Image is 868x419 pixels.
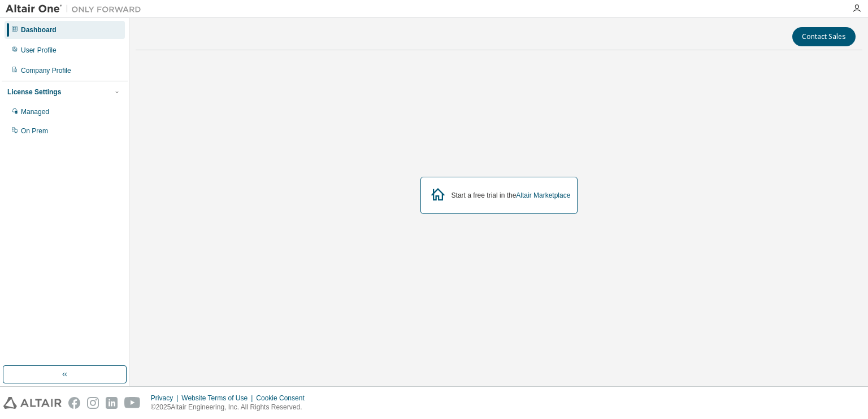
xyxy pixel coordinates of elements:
[7,88,61,97] div: License Settings
[21,107,49,116] div: Managed
[87,397,99,409] img: instagram.svg
[68,397,80,409] img: facebook.svg
[6,3,147,15] img: Altair One
[3,397,62,409] img: altair_logo.svg
[452,191,571,200] div: Start a free trial in the
[516,191,570,199] a: Altair Marketplace
[151,403,311,412] p: © 2025 Altair Engineering, Inc. All Rights Reserved.
[151,394,181,403] div: Privacy
[792,27,856,46] button: Contact Sales
[181,394,256,403] div: Website Terms of Use
[124,397,141,409] img: youtube.svg
[21,126,48,136] div: On Prem
[256,394,311,403] div: Cookie Consent
[21,25,57,34] div: Dashboard
[21,46,57,55] div: User Profile
[21,66,71,75] div: Company Profile
[106,397,118,409] img: linkedin.svg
